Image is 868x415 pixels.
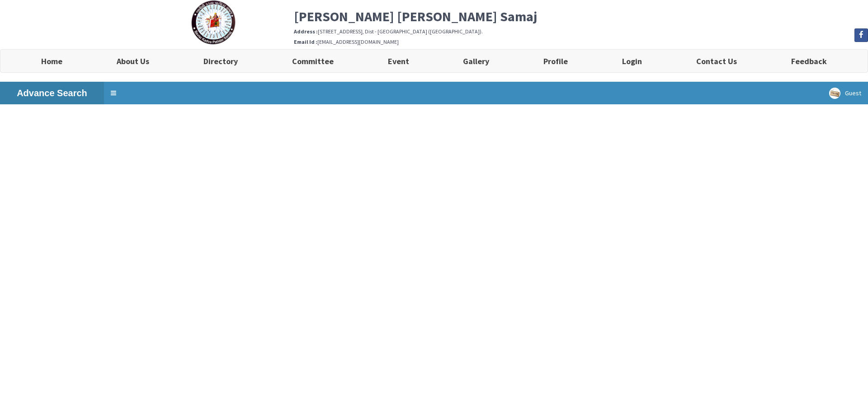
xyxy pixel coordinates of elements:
[791,56,827,66] b: Feedback
[436,50,516,72] a: Gallery
[17,88,87,98] b: Advance Search
[829,88,840,99] img: User Image
[41,56,62,66] b: Home
[595,50,669,72] a: Login
[294,28,868,34] h6: [STREET_ADDRESS], Dist - [GEOGRAPHIC_DATA] ([GEOGRAPHIC_DATA]).
[845,89,861,97] span: Guest
[265,50,361,72] a: Committee
[543,56,568,66] b: Profile
[361,50,436,72] a: Event
[764,50,854,72] a: Feedback
[294,38,317,45] b: Email Id :
[90,50,176,72] a: About Us
[294,39,868,45] h6: [EMAIL_ADDRESS][DOMAIN_NAME]
[292,56,334,66] b: Committee
[822,82,868,104] a: Guest
[696,56,737,66] b: Contact Us
[669,50,764,72] a: Contact Us
[294,8,537,25] b: [PERSON_NAME] [PERSON_NAME] Samaj
[622,56,642,66] b: Login
[294,28,318,35] b: Address :
[117,56,149,66] b: About Us
[203,56,238,66] b: Directory
[463,56,489,66] b: Gallery
[176,50,265,72] a: Directory
[14,50,90,72] a: Home
[388,56,409,66] b: Event
[516,50,595,72] a: Profile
